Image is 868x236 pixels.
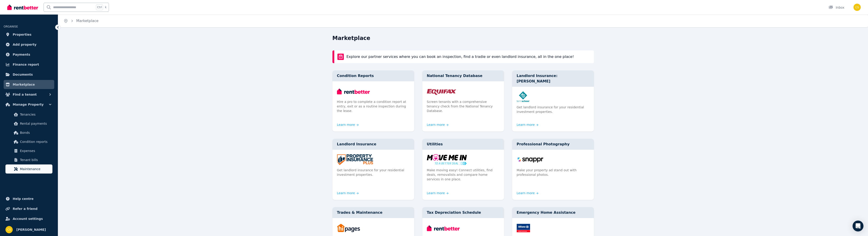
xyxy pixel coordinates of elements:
[517,91,589,102] img: Landlord Insurance: Terri Scheer
[5,128,52,137] a: Bonds
[332,70,414,81] div: Condition Reports
[4,194,54,203] a: Help centre
[4,70,54,79] a: Documents
[7,4,38,11] img: RentBetter
[13,102,44,107] span: Manage Property
[337,86,410,97] img: Condition Reports
[13,52,30,57] span: Payments
[517,191,539,195] a: Learn more
[20,166,51,172] span: Maintenance
[427,154,499,165] img: Utilities
[5,137,52,146] a: Condition reports
[5,110,52,119] a: Tenancies
[20,130,51,135] span: Bonds
[427,99,499,113] p: Screen tenants with a comprehensive tenancy check from the National Tenancy Database.
[512,207,594,218] div: Emergency Home Assistance
[427,223,499,234] img: Tax Depreciation Schedule
[422,70,504,81] div: National Tenancy Database
[427,168,499,181] p: Make moving easy! Connect utilities, find deals, removalists and compare home services in one place.
[347,54,574,60] p: Explore our partner services where you can book an inspection, find a tradie or even landlord ins...
[20,112,51,117] span: Tenancies
[4,90,54,99] button: Find a tenant
[20,121,51,126] span: Rental payments
[5,146,52,155] a: Expenses
[512,139,594,150] div: Professional Photography
[422,207,504,218] div: Tax Depreciation Schedule
[517,154,589,165] img: Professional Photography
[13,92,37,97] span: Find a tenant
[517,122,539,127] a: Learn more
[4,25,18,28] span: ORGANISE
[4,50,54,59] a: Payments
[58,15,104,27] nav: Breadcrumb
[517,105,589,114] p: Get landlord insurance for your residential investment properties.
[427,86,499,97] img: National Tenancy Database
[337,223,410,234] img: Trades & Maintenance
[13,196,34,201] span: Help centre
[4,30,54,39] a: Properties
[337,99,410,113] p: Hire a pro to complete a condition report at entry, exit or as a routine inspection during the le...
[105,5,106,9] span: k
[337,154,410,165] img: Landlord Insurance
[13,206,37,211] span: Refer a friend
[332,35,370,42] h1: Marketplace
[96,4,103,10] span: Ctrl
[13,62,39,67] span: Finance report
[5,155,52,164] a: Tenant bills
[5,119,52,128] a: Rental payments
[517,168,589,177] p: Make your property ad stand out with professional photos.
[16,227,46,232] span: [PERSON_NAME]
[337,122,359,127] a: Learn more
[337,54,344,60] img: rentBetter Marketplace
[427,122,449,127] a: Learn more
[337,168,410,177] p: Get landlord insurance for your residential investment properties.
[512,70,594,87] div: Landlord Insurance: [PERSON_NAME]
[13,82,35,87] span: Marketplace
[13,32,32,37] span: Properties
[829,5,844,10] div: Inbox
[4,60,54,69] a: Finance report
[4,204,54,213] a: Refer a friend
[13,72,33,77] span: Documents
[337,191,359,195] a: Learn more
[332,139,414,150] div: Landlord Insurance
[5,226,13,233] img: Clinton Smith
[13,216,43,221] span: Account settings
[20,148,51,154] span: Expenses
[4,80,54,89] a: Marketplace
[4,40,54,49] a: Add property
[332,207,414,218] div: Trades & Maintenance
[13,42,37,47] span: Add property
[4,214,54,223] a: Account settings
[422,139,504,150] div: Utilities
[76,19,98,23] a: Marketplace
[853,221,863,231] div: Open Intercom Messenger
[20,139,51,144] span: Condition reports
[853,4,861,11] img: Clinton Smith
[4,100,54,109] button: Manage Property
[5,164,52,174] a: Maintenance
[517,223,589,234] img: Emergency Home Assistance
[20,157,51,163] span: Tenant bills
[427,191,449,195] a: Learn more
